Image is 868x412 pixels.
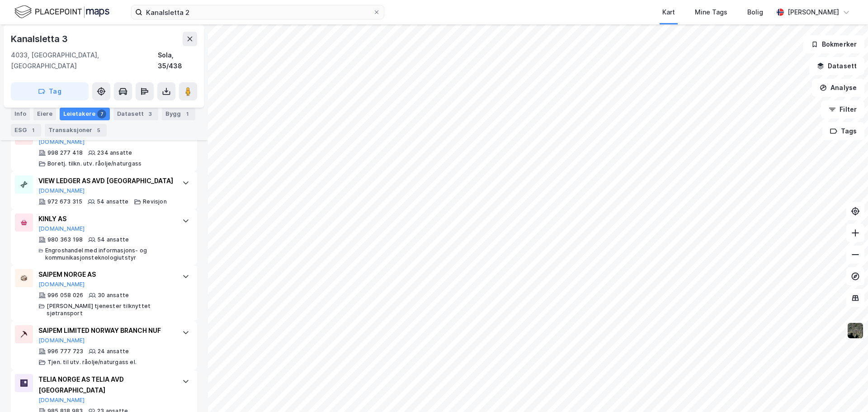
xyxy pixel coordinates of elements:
[45,124,107,137] div: Transaksjoner
[47,292,83,299] div: 996 058 026
[47,348,83,355] div: 996 777 723
[803,35,864,53] button: Bokmerker
[38,213,173,224] div: KINLY AS
[47,303,173,317] div: [PERSON_NAME] tjenester tilknyttet sjøtransport
[847,322,864,339] img: 9k=
[97,198,128,205] div: 54 ansatte
[47,160,142,167] div: Boretj. tilkn. utv. råolje/naturgass
[158,50,197,71] div: Sola, 35/438
[98,348,129,355] div: 24 ansatte
[823,369,868,412] iframe: Chat Widget
[695,7,727,18] div: Mine Tags
[38,187,85,194] button: [DOMAIN_NAME]
[97,149,132,156] div: 234 ansatte
[45,247,173,261] div: Engroshandel med informasjons- og kommunikasjonsteknologiutstyr
[788,7,839,18] div: [PERSON_NAME]
[142,5,373,19] input: Søk på adresse, matrikkel, gårdeiere, leietakere eller personer
[47,236,83,243] div: 980 363 198
[28,126,38,135] div: 1
[97,109,106,118] div: 7
[38,337,85,344] button: [DOMAIN_NAME]
[11,108,30,120] div: Info
[38,374,173,396] div: TELIA NORGE AS TELIA AVD [GEOGRAPHIC_DATA]
[38,269,173,280] div: SAIPEM NORGE AS
[38,281,85,288] button: [DOMAIN_NAME]
[60,108,110,120] div: Leietakere
[812,79,864,97] button: Analyse
[38,175,173,186] div: VIEW LEDGER AS AVD [GEOGRAPHIC_DATA]
[146,109,155,118] div: 3
[162,108,195,120] div: Bygg
[821,100,864,118] button: Filter
[14,4,109,20] img: logo.f888ab2527a4732fd821a326f86c7f29.svg
[113,108,158,120] div: Datasett
[38,325,173,336] div: SAIPEM LIMITED NORWAY BRANCH NUF
[183,109,192,118] div: 1
[38,138,85,146] button: [DOMAIN_NAME]
[11,50,158,71] div: 4033, [GEOGRAPHIC_DATA], [GEOGRAPHIC_DATA]
[143,198,167,205] div: Revisjon
[11,124,41,137] div: ESG
[38,397,85,404] button: [DOMAIN_NAME]
[11,32,69,46] div: Kanalsletta 3
[94,126,103,135] div: 5
[33,108,56,120] div: Eiere
[47,198,82,205] div: 972 673 315
[822,122,864,140] button: Tags
[809,57,864,75] button: Datasett
[747,7,763,18] div: Bolig
[47,149,83,156] div: 998 277 418
[98,292,129,299] div: 30 ansatte
[97,236,129,243] div: 54 ansatte
[11,82,89,100] button: Tag
[47,359,137,366] div: Tjen. til utv. råolje/naturgass el.
[662,7,675,18] div: Kart
[38,225,85,232] button: [DOMAIN_NAME]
